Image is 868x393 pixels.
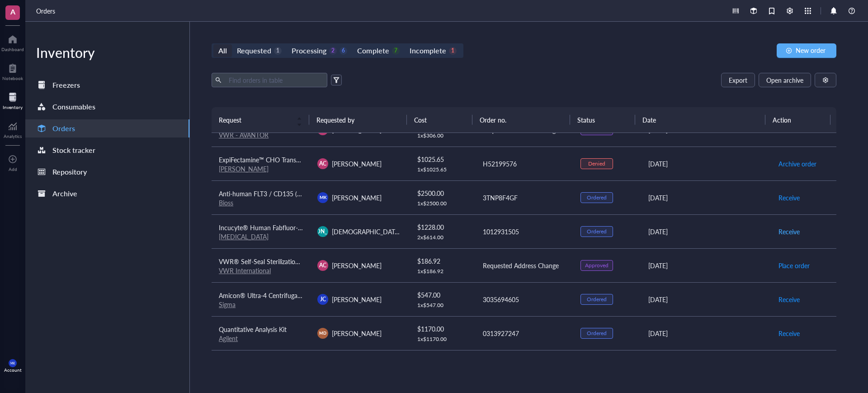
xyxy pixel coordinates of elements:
input: Find orders in table [225,73,324,87]
a: VWR International [219,266,271,275]
div: [DATE] [648,227,764,237]
a: Consumables [25,98,189,116]
div: 1 x $ 306.00 [417,132,468,139]
a: [PERSON_NAME] [219,164,269,173]
td: 3TNP8F4GF [475,180,573,214]
span: Anti-human FLT3 / CD135 (IMC-EB10 Biosimilar) [219,189,356,198]
a: Agilent [219,334,238,343]
a: Bioss [219,198,233,207]
div: [DATE] [648,260,764,270]
a: Inventory [3,90,23,110]
a: Dashboard [1,32,24,52]
div: 1 x $ 547.00 [417,302,468,309]
span: Quantitative Analysis Kit [219,325,287,334]
div: 2 [329,47,337,55]
a: Orders [25,119,189,137]
div: Consumables [52,100,95,113]
div: Add [9,166,17,172]
div: Freezers [52,79,80,91]
div: All [218,44,227,57]
div: $ 1025.65 [417,154,468,164]
span: Receive [778,294,800,304]
th: Requested by [309,107,407,133]
span: [PERSON_NAME] [332,125,382,134]
span: [DEMOGRAPHIC_DATA][PERSON_NAME] [332,227,450,236]
button: Receive [778,224,800,239]
span: [PERSON_NAME] [332,295,382,304]
span: [PERSON_NAME] [332,261,382,270]
div: Stock tracker [52,144,95,156]
div: [DATE] [648,328,764,338]
div: Requested Address Change [483,260,566,270]
span: MD [320,330,326,336]
span: Receive [778,193,800,203]
th: Cost [407,107,472,133]
span: MK [10,361,15,365]
th: Date [635,107,765,133]
div: Denied [588,160,605,167]
div: [DATE] [648,159,764,169]
div: 1 x $ 1025.65 [417,166,468,173]
div: Dashboard [1,47,24,52]
span: AC [319,261,326,270]
span: Export [729,76,747,84]
div: $ 547.00 [417,290,468,300]
div: [DATE] [648,294,764,304]
a: Orders [36,6,57,16]
div: 1 x $ 1170.00 [417,336,468,343]
span: [PERSON_NAME] [332,159,382,168]
span: Open archive [766,76,803,84]
span: A [10,6,15,17]
div: 7 [392,47,400,55]
td: 3035694605 [475,282,573,316]
div: Archive [52,187,77,200]
div: $ 1170.00 [417,324,468,334]
span: JC [320,295,326,303]
div: Inventory [3,104,23,110]
div: 3TNP8F4GF [483,193,566,203]
a: Analytics [4,119,22,139]
div: $ 2500.00 [417,188,468,198]
a: Sigma [219,300,236,309]
span: VWR® Self-Seal Sterilization Pouches [219,257,324,266]
span: New order [796,47,826,54]
div: 6 [340,47,347,55]
span: [PERSON_NAME] [301,227,345,236]
div: Ordered [587,228,607,235]
span: Amicon® Ultra-4 Centrifugal Filter Unit (10 kDa) [219,291,354,300]
div: 1 x $ 2500.00 [417,200,468,207]
div: Processing [292,44,326,57]
div: Requested [237,44,271,57]
th: Order no. [472,107,570,133]
div: Incomplete [410,44,446,57]
span: Place order [778,260,810,270]
div: 1 [274,47,282,55]
th: Status [570,107,635,133]
button: New order [777,43,836,58]
span: ExpiFectamine™ CHO Transfection Kit [219,155,325,164]
span: AC [319,160,326,168]
a: Freezers [25,76,189,94]
span: Receive [778,328,800,338]
div: Ordered [587,330,607,337]
div: [DATE] [648,193,764,203]
button: Receive [778,292,800,307]
div: 1 [449,47,457,55]
span: [PERSON_NAME] [332,193,382,202]
div: Ordered [587,194,607,201]
span: Archive order [778,159,816,169]
div: $ 1228.00 [417,222,468,232]
td: H52199576 [475,147,573,180]
button: Export [721,73,755,87]
a: Notebook [2,61,23,81]
button: Place order [778,258,810,273]
td: 1012931505 [475,214,573,248]
span: Request [219,115,291,125]
th: Request [212,107,309,133]
button: Archive order [778,156,817,171]
button: Receive [778,326,800,341]
span: Receive [778,227,800,237]
td: 0313927247 [475,316,573,350]
div: Notebook [2,76,23,81]
div: Inventory [25,43,189,62]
